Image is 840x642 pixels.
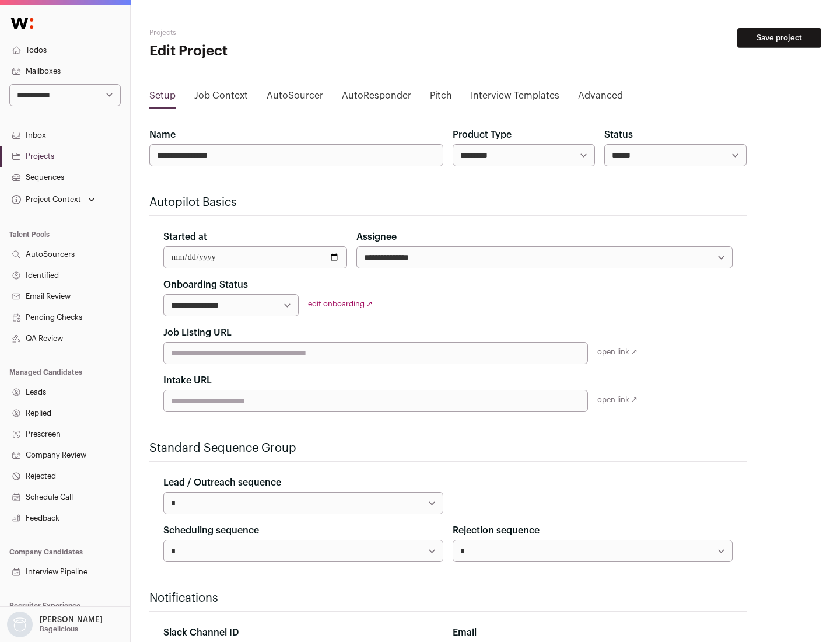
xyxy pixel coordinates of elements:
[194,89,248,107] a: Job Context
[163,278,248,292] label: Onboarding Status
[149,42,373,61] h1: Edit Project
[149,194,747,211] h2: Autopilot Basics
[40,624,78,634] p: Bagelicious
[163,230,207,244] label: Started at
[267,89,323,107] a: AutoSourcer
[453,524,540,538] label: Rejection sequence
[163,524,259,538] label: Scheduling sequence
[149,128,176,142] label: Name
[430,89,452,107] a: Pitch
[342,89,411,107] a: AutoResponder
[163,374,212,388] label: Intake URL
[163,326,232,340] label: Job Listing URL
[5,612,105,637] button: Open dropdown
[9,191,97,208] button: Open dropdown
[453,626,733,640] div: Email
[7,612,33,637] img: nopic.png
[149,440,747,456] h2: Standard Sequence Group
[453,128,512,142] label: Product Type
[163,626,239,640] label: Slack Channel ID
[149,89,176,107] a: Setup
[40,615,103,624] p: [PERSON_NAME]
[737,28,821,48] button: Save project
[5,12,40,35] img: Wellfound
[308,300,373,308] a: edit onboarding ↗
[471,89,559,107] a: Interview Templates
[149,590,747,606] h2: Notifications
[149,28,373,37] h2: Projects
[9,195,81,204] div: Project Context
[578,89,623,107] a: Advanced
[356,230,397,244] label: Assignee
[604,128,633,142] label: Status
[163,476,281,490] label: Lead / Outreach sequence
